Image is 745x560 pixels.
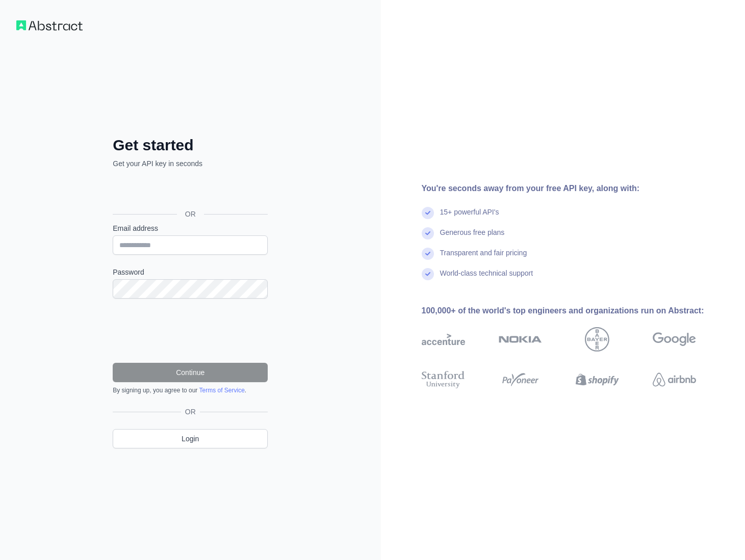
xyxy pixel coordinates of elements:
div: 15+ powerful API's [440,207,499,227]
img: check mark [422,268,434,280]
iframe: reCAPTCHA [113,311,268,351]
h2: Get started [113,136,268,154]
span: OR [177,209,204,219]
img: stanford university [422,369,465,391]
span: OR [181,407,200,417]
img: airbnb [653,369,696,391]
iframe: Sign in with Google Button [108,180,271,202]
img: payoneer [499,369,542,391]
div: 100,000+ of the world's top engineers and organizations run on Abstract: [422,305,729,317]
div: You're seconds away from your free API key, along with: [422,182,729,195]
img: check mark [422,248,434,260]
img: shopify [576,369,619,391]
img: check mark [422,207,434,219]
img: nokia [499,327,542,352]
img: bayer [585,327,609,352]
p: Get your API key in seconds [113,158,268,169]
button: Continue [113,363,268,382]
div: Transparent and fair pricing [440,248,527,268]
img: Workflow [16,20,83,31]
div: World-class technical support [440,268,533,288]
img: check mark [422,227,434,239]
div: Generous free plans [440,227,505,248]
img: accenture [422,327,465,352]
label: Email address [113,223,268,233]
img: google [653,327,696,352]
a: Login [113,429,268,448]
a: Terms of Service [199,387,244,394]
div: By signing up, you agree to our . [113,386,268,394]
label: Password [113,267,268,277]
